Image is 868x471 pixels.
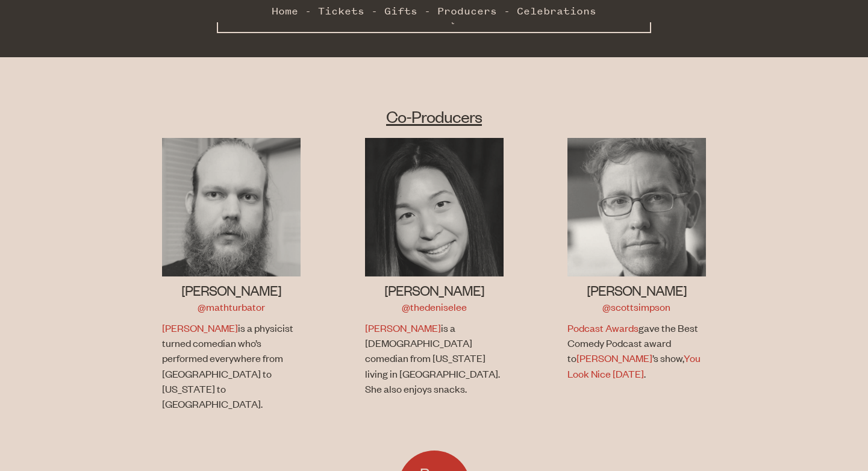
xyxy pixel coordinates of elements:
[402,300,467,313] a: @thedeniselee
[198,300,265,313] a: @mathturbator
[567,321,639,334] a: Podcast Awards
[365,320,501,396] p: is a [DEMOGRAPHIC_DATA] comedian from [US_STATE] living in [GEOGRAPHIC_DATA]. She also enjoys sna...
[567,320,703,381] p: gave the Best Comedy Podcast award to ’s show, .
[567,351,701,379] a: You Look Nice [DATE]
[365,281,504,299] h3: [PERSON_NAME]
[365,138,504,276] img: Denise Lee
[130,105,738,127] h2: Co-Producers
[162,320,298,411] p: is a physicist turned comedian who’s performed everywhere from [GEOGRAPHIC_DATA] to [US_STATE] to...
[567,281,706,299] h3: [PERSON_NAME]
[162,138,301,276] img: Jon Allen
[576,351,652,364] a: [PERSON_NAME]
[567,138,706,276] img: Scott Simpson
[162,321,238,334] a: [PERSON_NAME]
[162,281,301,299] h3: [PERSON_NAME]
[602,300,670,313] a: @scottsimpson
[365,321,441,334] a: [PERSON_NAME]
